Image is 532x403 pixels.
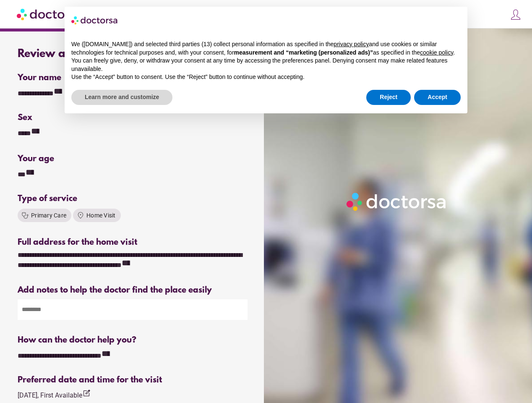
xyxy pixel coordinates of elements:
i: stethoscope [21,211,29,220]
div: Type of service [18,194,248,204]
img: logo [71,13,118,27]
i: edit_square [82,389,91,398]
strong: measurement and “marketing (personalized ads)” [234,49,373,56]
span: Home Visit [86,212,116,219]
p: You can freely give, deny, or withdraw your consent at any time by accessing the preferences pane... [71,57,461,73]
p: We ([DOMAIN_NAME]) and selected third parties (13) collect personal information as specified in t... [71,40,461,57]
button: Accept [414,90,461,105]
div: Sex [18,113,248,123]
div: Your age [18,154,131,164]
img: Logo-Doctorsa-trans-White-partial-flat.png [344,190,450,214]
div: Full address for the home visit [18,238,248,247]
div: [DATE], First Available [18,389,91,400]
i: location_on [76,211,85,220]
button: Reject [366,90,411,105]
span: Primary Care [31,212,66,219]
a: cookie policy [420,49,453,56]
img: Doctorsa.com [17,5,83,24]
div: Preferred date and time for the visit [18,375,248,385]
img: icons8-customer-100.png [510,9,522,21]
div: How can the doctor help you? [18,335,248,345]
p: Use the “Accept” button to consent. Use the “Reject” button to continue without accepting. [71,73,461,81]
div: Add notes to help the doctor find the place easily [18,285,248,295]
button: Learn more and customize [71,90,172,105]
div: Review and send your request [18,48,248,60]
a: privacy policy [334,41,369,47]
div: Your name [18,73,248,83]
